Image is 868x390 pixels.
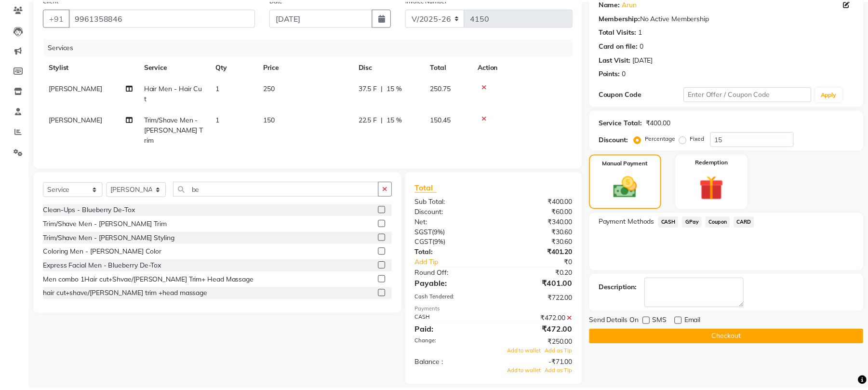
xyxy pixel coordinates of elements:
[499,338,586,349] div: ₹250.00
[513,369,547,376] span: Add to wallet
[551,349,579,356] span: Add as Tip
[660,316,674,328] span: SMS
[266,83,278,92] span: 250
[499,238,586,248] div: ₹30.60
[439,239,448,246] span: 9%
[391,115,406,125] span: 15 %
[385,83,387,93] span: |
[499,197,586,207] div: ₹400.00
[412,197,499,207] div: Sub Total:
[742,217,762,228] span: CARD
[412,325,499,336] div: Paid:
[605,68,627,78] div: Points:
[499,314,586,324] div: ₹472.00
[412,217,499,228] div: Net:
[429,55,477,77] th: Total
[605,54,638,64] div: Last Visit:
[499,207,586,217] div: ₹60.00
[691,86,820,101] input: Enter Offer / Coupon Code
[653,118,678,128] div: ₹400.00
[412,359,499,369] div: Balance :
[260,55,357,77] th: Price
[596,316,646,328] span: Send Details On
[385,115,387,125] span: |
[605,26,643,36] div: Total Visits:
[499,248,586,258] div: ₹401.20
[357,55,429,77] th: Disc
[435,115,455,124] span: 150.45
[629,68,633,78] div: 0
[419,183,441,193] span: Total
[69,8,258,26] input: Search by Name/Mobile/Email/Code
[43,261,163,271] div: Express Facial Men - Blueberry De-Tox
[645,26,649,36] div: 1
[605,118,649,128] div: Service Total:
[477,55,579,77] th: Action
[362,115,381,125] span: 22.5 F
[43,247,163,257] div: Coloring Men - [PERSON_NAME] Color
[140,55,212,77] th: Service
[43,219,169,229] div: Trim/Shave Men - [PERSON_NAME] Trim
[49,115,103,124] span: [PERSON_NAME]
[605,283,644,294] div: Description:
[613,174,651,201] img: _cash.svg
[513,258,586,268] div: ₹0
[609,159,655,168] label: Manual Payment
[412,338,499,349] div: Change:
[419,306,579,314] div: Payments
[551,369,579,376] span: Add as Tip
[499,228,586,238] div: ₹30.60
[713,217,738,228] span: Coupon
[43,233,176,243] div: Trim/Shave Men - [PERSON_NAME] Styling
[412,294,499,304] div: Cash Tendered:
[499,217,586,228] div: ₹340.00
[698,134,712,143] label: Fixed
[499,294,586,304] div: ₹722.00
[266,115,278,124] span: 150
[146,83,204,102] span: Hair Men - Hair Cut
[499,325,586,336] div: ₹472.00
[499,359,586,369] div: -₹71.00
[439,229,448,236] span: 9%
[499,279,586,290] div: ₹401.00
[419,238,437,247] span: CGST
[412,228,499,238] div: ( )
[362,83,381,93] span: 37.5 F
[605,12,647,22] div: Membership:
[699,173,739,203] img: _gift.svg
[605,89,691,99] div: Coupon Code
[218,83,222,92] span: 1
[412,258,513,268] a: Add Tip
[44,38,586,55] div: Services
[412,269,499,279] div: Round Off:
[43,55,140,77] th: Stylist
[412,314,499,324] div: CASH
[652,134,683,143] label: Percentage
[412,207,499,217] div: Discount:
[146,115,205,144] span: Trim/Shave Men - [PERSON_NAME] Trim
[647,40,651,50] div: 0
[49,83,103,92] span: [PERSON_NAME]
[435,83,455,92] span: 250.75
[692,316,708,328] span: Email
[513,349,547,356] span: Add to wallet
[218,115,222,124] span: 1
[703,158,736,167] label: Redemption
[212,55,260,77] th: Qty
[175,182,383,197] input: Search or Scan
[412,248,499,258] div: Total:
[824,87,852,101] button: Apply
[605,12,863,22] div: No Active Membership
[666,217,686,228] span: CASH
[43,205,136,215] div: Clean-Ups - Blueberry De-Tox
[605,217,662,227] span: Payment Methods
[412,279,499,290] div: Payable:
[640,54,660,64] div: [DATE]
[499,269,586,279] div: ₹0.20
[419,228,437,237] span: SGST
[412,238,499,248] div: ( )
[605,40,645,50] div: Card on file:
[391,83,406,93] span: 15 %
[605,134,635,145] div: Discount:
[43,275,256,285] div: Men combo 1Hair cut+Shvae/[PERSON_NAME] Trim+ Head Massage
